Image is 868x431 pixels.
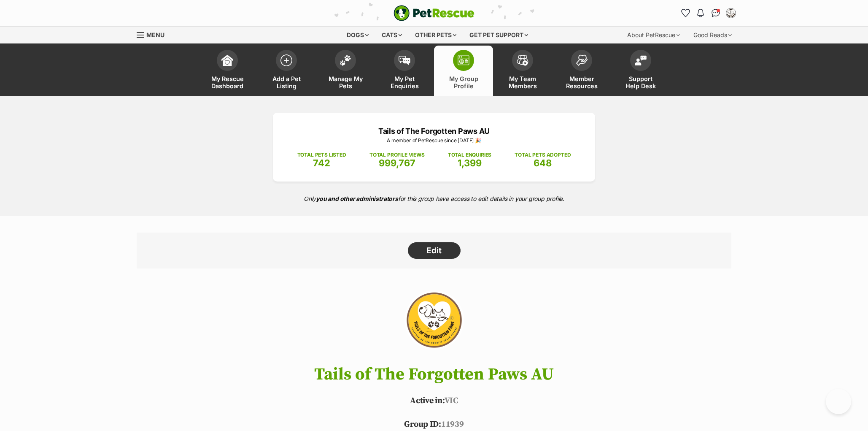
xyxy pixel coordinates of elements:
img: add-pet-listing-icon-0afa8454b4691262ce3f59096e99ab1cd57d4a30225e0717b998d2c9b9846f56.svg [280,54,292,66]
button: My account [724,6,738,20]
a: Add a Pet Listing [257,46,316,96]
iframe: Help Scout Beacon - Open [826,389,851,414]
ul: Account quick links [679,6,738,20]
a: My Group Profile [434,46,493,96]
img: Tails of The Forgotten Paws AU profile pic [727,9,735,17]
img: chat-41dd97257d64d25036548639549fe6c8038ab92f7586957e7f3b1b290dea8141.svg [712,9,720,17]
p: TOTAL ENQUIRIES [448,151,491,159]
p: 11939 [124,418,744,431]
p: TOTAL PETS ADOPTED [515,151,571,159]
span: Active in: [410,396,444,406]
a: My Team Members [493,46,552,96]
p: TOTAL PROFILE VIEWS [369,151,425,159]
a: Manage My Pets [316,46,375,96]
a: Menu [137,27,170,42]
span: Manage My Pets [326,75,364,89]
img: pet-enquiries-icon-7e3ad2cf08bfb03b45e93fb7055b45f3efa6380592205ae92323e6603595dc1f.svg [399,56,410,65]
div: Other pets [409,27,462,43]
span: My Team Members [504,75,542,89]
img: team-members-icon-5396bd8760b3fe7c0b43da4ab00e1e3bb1a5d9ba89233759b79545d2d3fc5d0d.svg [517,55,528,66]
span: My Rescue Dashboard [208,75,246,89]
span: Add a Pet Listing [267,75,305,89]
img: group-profile-icon-3fa3cf56718a62981997c0bc7e787c4b2cf8bcc04b72c1350f741eb67cf2f40e.svg [458,55,469,65]
span: 742 [313,157,330,168]
span: Group ID: [404,419,441,430]
strong: you and other administrators [316,195,398,202]
img: member-resources-icon-8e73f808a243e03378d46382f2149f9095a855e16c252ad45f914b54edf8863c.svg [576,54,588,66]
div: Get pet support [464,27,534,43]
div: Dogs [341,27,375,43]
a: Support Help Desk [611,46,670,96]
span: My Group Profile [445,75,483,89]
span: 648 [534,157,552,168]
img: Tails of The Forgotten Paws AU [386,285,482,357]
img: manage-my-pets-icon-02211641906a0b7f246fdf0571729dbe1e7629f14944591b6c1af311fb30b64b.svg [340,55,351,66]
a: Member Resources [552,46,611,96]
p: Tails of The Forgotten Paws AU [286,125,582,137]
button: Notifications [694,6,707,20]
img: notifications-46538b983faf8c2785f20acdc204bb7945ddae34d4c08c2a6579f10ce5e182be.svg [697,9,704,17]
a: My Pet Enquiries [375,46,434,96]
img: dashboard-icon-eb2f2d2d3e046f16d808141f083e7271f6b2e854fb5c12c21221c1fb7104beca.svg [221,54,233,66]
div: About PetRescue [621,27,686,43]
span: Menu [146,31,164,38]
a: PetRescue [394,5,474,21]
a: Conversations [709,6,722,20]
h1: Tails of The Forgotten Paws AU [124,365,744,384]
div: Good Reads [687,27,738,43]
div: Cats [376,27,408,43]
a: Edit [408,242,461,259]
p: TOTAL PETS LISTED [297,151,346,159]
span: 999,767 [379,157,415,168]
span: Support Help Desk [622,75,660,89]
img: help-desk-icon-fdf02630f3aa405de69fd3d07c3f3aa587a6932b1a1747fa1d2bba05be0121f9.svg [635,55,647,65]
p: A member of PetRescue since [DATE] 🎉 [286,137,582,144]
a: Favourites [679,6,692,20]
p: VIC [124,395,744,407]
span: 1,399 [458,157,482,168]
img: logo-e224e6f780fb5917bec1dbf3a21bbac754714ae5b6737aabdf751b685950b380.svg [394,5,474,21]
span: My Pet Enquiries [385,75,423,89]
a: My Rescue Dashboard [198,46,257,96]
span: Member Resources [563,75,601,89]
